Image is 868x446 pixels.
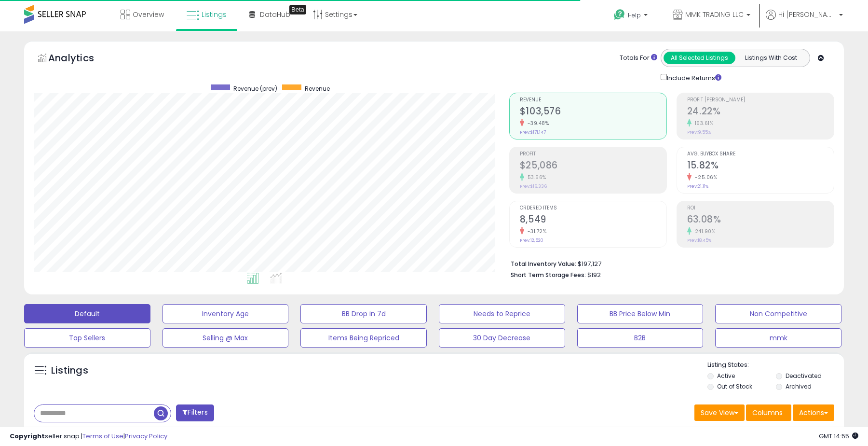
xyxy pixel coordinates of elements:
small: Prev: 9.55% [687,129,711,135]
button: B2B [577,328,704,348]
li: $197,127 [511,257,827,269]
label: Out of Stock [717,382,752,390]
button: Columns [746,404,791,421]
a: Terms of Use [82,432,123,441]
span: Listings [202,10,227,19]
span: Revenue [520,98,666,103]
span: Columns [752,408,783,418]
button: All Selected Listings [664,52,735,64]
small: Prev: $171,147 [520,129,546,135]
span: MMK TRADING LLC [685,10,744,19]
button: BB Drop in 7d [300,304,427,323]
button: Needs to Reprice [439,304,565,323]
button: Inventory Age [163,304,289,323]
small: 153.61% [692,120,714,127]
span: Help [628,11,641,19]
button: Default [24,304,150,323]
h2: $25,086 [520,160,666,173]
p: Listing States: [707,361,843,370]
a: Privacy Policy [125,432,167,441]
button: Items Being Repriced [300,328,427,348]
button: Actions [793,404,834,421]
small: Prev: 12,520 [520,237,543,243]
small: Prev: 18.45% [687,237,711,243]
small: -39.48% [524,120,549,127]
span: 2025-09-17 14:55 GMT [819,432,858,441]
div: seller snap | | [10,432,167,441]
span: Profit [520,152,666,157]
h2: $103,576 [520,106,666,119]
span: Revenue (prev) [233,84,277,93]
h2: 8,549 [520,214,666,227]
span: ROI [687,206,834,211]
div: Include Returns [653,72,733,83]
button: Non Competitive [715,304,841,323]
span: Hi [PERSON_NAME] [778,10,836,19]
button: Listings With Cost [735,52,807,64]
small: -25.06% [692,174,718,181]
b: Total Inventory Value: [511,260,576,268]
span: Ordered Items [520,206,666,211]
button: Top Sellers [24,328,150,348]
button: Save View [694,404,745,421]
button: Filters [176,404,214,421]
a: Help [606,1,657,31]
strong: Copyright [10,432,45,441]
label: Active [717,372,735,380]
i: Get Help [613,9,625,21]
b: Short Term Storage Fees: [511,271,586,279]
small: Prev: 21.11% [687,183,708,189]
button: Selling @ Max [163,328,289,348]
span: Profit [PERSON_NAME] [687,98,834,103]
span: Overview [133,10,164,19]
button: 30 Day Decrease [439,328,565,348]
button: BB Price Below Min [577,304,704,323]
div: Totals For [620,54,657,63]
span: Revenue [305,84,330,93]
button: mmk [715,328,841,348]
span: DataHub [260,10,290,19]
h5: Analytics [48,51,113,67]
a: Hi [PERSON_NAME] [766,10,843,31]
span: Avg. Buybox Share [687,152,834,157]
label: Deactivated [786,372,822,380]
label: Archived [786,382,812,390]
div: Tooltip anchor [289,5,306,14]
h2: 63.08% [687,214,834,227]
h2: 24.22% [687,106,834,119]
small: 241.90% [692,228,716,235]
span: $192 [587,270,601,279]
small: -31.72% [524,228,547,235]
small: 53.56% [524,174,546,181]
small: Prev: $16,336 [520,183,547,189]
h5: Listings [51,364,88,377]
h2: 15.82% [687,160,834,173]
